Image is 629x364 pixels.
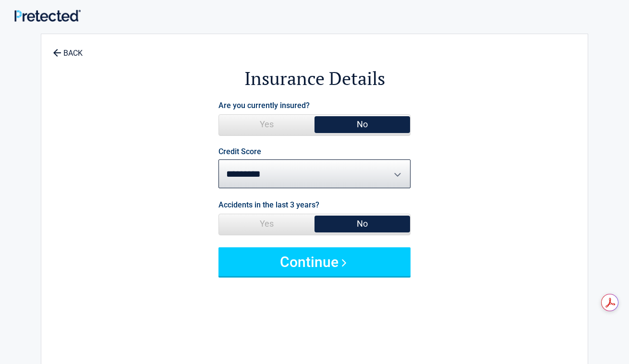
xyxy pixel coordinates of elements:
[14,10,81,22] img: Main Logo
[218,99,310,112] label: Are you currently insured?
[219,214,314,233] span: Yes
[218,247,411,276] button: Continue
[314,115,410,134] span: No
[314,214,410,233] span: No
[218,148,261,156] label: Credit Score
[51,40,85,57] a: BACK
[94,66,535,91] h2: Insurance Details
[219,115,314,134] span: Yes
[218,198,319,211] label: Accidents in the last 3 years?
